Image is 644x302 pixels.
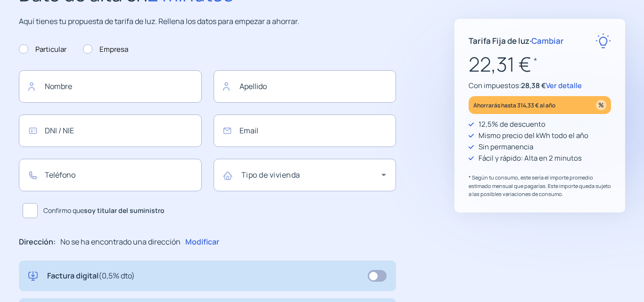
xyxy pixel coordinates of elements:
p: Factura digital [47,270,135,282]
label: Particular [19,44,66,55]
p: Sin permanencia [479,141,533,153]
p: Con impuestos: [469,80,611,91]
img: percentage_icon.svg [596,100,606,110]
p: Aquí tienes tu propuesta de tarifa de luz. Rellena los datos para empezar a ahorrar. [19,16,396,28]
span: Cambiar [531,35,564,46]
span: Confirmo que [43,205,165,216]
p: Modificar [185,236,219,248]
p: Fácil y rápido: Alta en 2 minutos [479,153,582,164]
p: Tarifa Fija de luz · [469,34,564,47]
span: 28,38 € [521,81,546,90]
p: 22,31 € [469,49,611,80]
p: Mismo precio del kWh todo el año [479,130,588,141]
p: Ahorrarás hasta 314,33 € al año [473,100,555,111]
img: rate-E.svg [595,33,611,49]
p: No se ha encontrado una dirección [60,236,181,248]
p: * Según tu consumo, este sería el importe promedio estimado mensual que pagarías. Este importe qu... [469,173,611,198]
p: Dirección: [19,236,56,248]
p: 12,5% de descuento [479,119,545,130]
mat-label: Tipo de vivienda [241,170,300,180]
span: Ver detalle [546,81,582,90]
img: digital-invoice.svg [28,270,38,282]
b: soy titular del suministro [84,206,165,215]
label: Empresa [83,44,128,55]
span: (0,5% dto) [99,270,135,281]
